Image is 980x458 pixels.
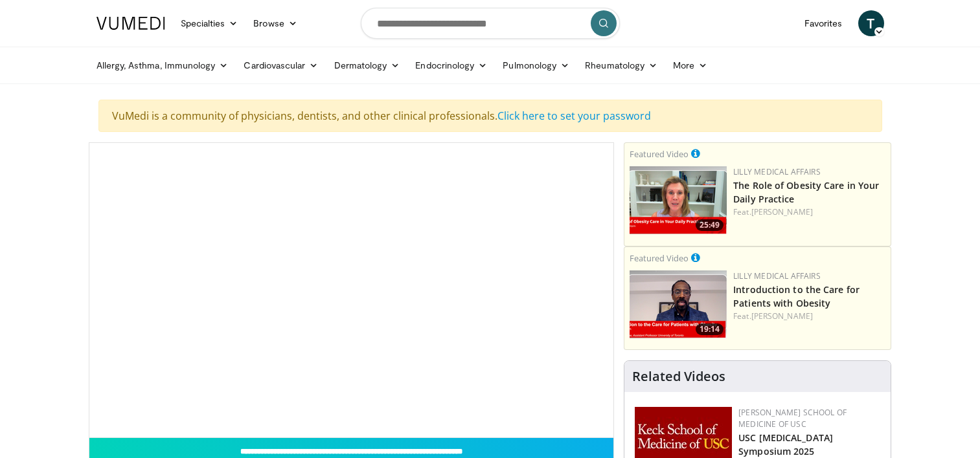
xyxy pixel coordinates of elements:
[630,270,727,338] img: acc2e291-ced4-4dd5-b17b-d06994da28f3.png.150x105_q85_crop-smart_upscale.png
[89,52,236,78] a: Allergy, Asthma, Immunology
[173,10,246,36] a: Specialties
[97,17,165,30] img: VuMedi Logo
[797,10,850,36] a: Favorites
[751,311,813,322] a: [PERSON_NAME]
[858,10,884,36] a: T
[98,100,882,132] div: VuMedi is a community of physicians, dentists, and other clinical professionals.
[733,311,885,322] div: Feat.
[236,52,326,78] a: Cardiovascular
[733,270,821,281] a: Lilly Medical Affairs
[632,369,725,384] h4: Related Videos
[696,219,724,231] span: 25:49
[630,166,727,234] a: 25:49
[733,283,860,309] a: Introduction to the Care for Patients with Obesity
[751,206,813,217] a: [PERSON_NAME]
[733,206,885,218] div: Feat.
[630,148,689,160] small: Featured Video
[497,109,651,123] a: Click here to set your password
[326,52,408,78] a: Dermatology
[738,431,833,457] a: USC [MEDICAL_DATA] Symposium 2025
[630,270,727,338] a: 19:14
[89,143,614,438] video-js: Video Player
[665,52,715,78] a: More
[577,52,665,78] a: Rheumatology
[630,166,727,234] img: e1208b6b-349f-4914-9dd7-f97803bdbf1d.png.150x105_q85_crop-smart_upscale.png
[245,10,305,36] a: Browse
[361,8,620,39] input: Search topics, interventions
[738,407,847,430] a: [PERSON_NAME] School of Medicine of USC
[630,252,689,264] small: Featured Video
[696,323,724,335] span: 19:14
[733,166,821,177] a: Lilly Medical Affairs
[733,179,879,205] a: The Role of Obesity Care in Your Daily Practice
[495,52,577,78] a: Pulmonology
[407,52,495,78] a: Endocrinology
